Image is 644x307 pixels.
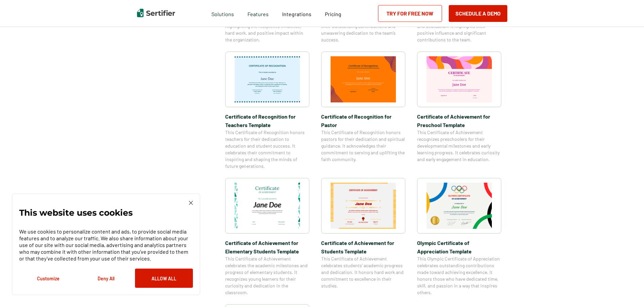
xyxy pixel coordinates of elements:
span: This Certificate of Recognition honors pastors for their dedication and spiritual guidance. It ac... [321,129,405,163]
span: Olympic Certificate of Appreciation​ Template [417,239,501,255]
span: This Certificate of Achievement celebrates the academic milestones and progress of elementary stu... [225,255,309,296]
span: Certificate of Recognition for Pastor [321,112,405,129]
p: This website uses cookies [19,209,133,216]
img: Certificate of Achievement for Students Template [331,183,396,229]
span: Certificate of Achievement for Elementary Students Template [225,239,309,255]
a: Pricing [325,9,341,18]
button: Deny All [77,269,135,288]
button: Allow All [135,269,193,288]
span: This Certificate of Recognition honors teachers for their dedication to education and student suc... [225,129,309,170]
a: Certificate of Recognition for PastorCertificate of Recognition for PastorThis Certificate of Rec... [321,52,405,170]
img: Certificate of Recognition for Pastor [331,56,396,102]
a: Certificate of Achievement for Preschool TemplateCertificate of Achievement for Preschool Templat... [417,52,501,170]
a: Certificate of Recognition for Teachers TemplateCertificate of Recognition for Teachers TemplateT... [225,52,309,170]
span: Solutions [211,9,234,18]
img: Certificate of Achievement for Preschool Template [427,56,492,102]
a: Olympic Certificate of Appreciation​ TemplateOlympic Certificate of Appreciation​ TemplateThis Ol... [417,178,501,296]
p: We use cookies to personalize content and ads, to provide social media features and to analyze ou... [19,228,193,262]
a: Try for Free Now [378,5,442,22]
img: Olympic Certificate of Appreciation​ Template [427,183,492,229]
span: Certificate of Achievement for Preschool Template [417,112,501,129]
img: Cookie Popup Close [189,201,193,205]
span: This Certificate of Achievement celebrates students’ academic progress and dedication. It honors ... [321,255,405,289]
span: Pricing [325,11,341,17]
img: Certificate of Recognition for Teachers Template [235,56,300,102]
button: Customize [19,269,77,288]
a: Certificate of Achievement for Students TemplateCertificate of Achievement for Students TemplateT... [321,178,405,296]
button: Schedule a Demo [449,5,507,22]
img: Certificate of Achievement for Elementary Students Template [235,183,300,229]
a: Certificate of Achievement for Elementary Students TemplateCertificate of Achievement for Element... [225,178,309,296]
span: This Olympic Certificate of Appreciation celebrates outstanding contributions made toward achievi... [417,255,501,296]
span: Certificate of Recognition for Teachers Template [225,112,309,129]
a: Integrations [282,9,311,18]
img: Sertifier | Digital Credentialing Platform [137,9,175,17]
span: Features [247,9,269,18]
span: This Certificate of Achievement recognizes preschoolers for their developmental milestones and ea... [417,129,501,163]
span: Integrations [282,11,311,17]
span: Certificate of Achievement for Students Template [321,239,405,255]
